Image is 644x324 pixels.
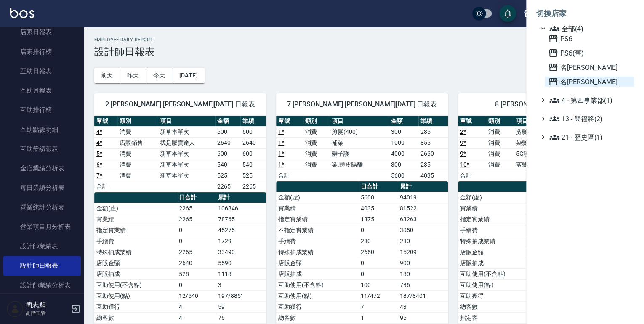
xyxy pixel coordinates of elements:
[549,132,631,142] span: 21 - 歷史區(1)
[548,62,631,72] span: 名[PERSON_NAME]
[549,95,631,105] span: 4 - 第四事業部(1)
[548,77,631,87] span: 名[PERSON_NAME]
[536,3,634,24] li: 切換店家
[548,48,631,58] span: PS6(舊)
[548,34,631,44] span: PS6
[549,24,631,34] span: 全部(4)
[549,114,631,124] span: 13 - 簡福將(2)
